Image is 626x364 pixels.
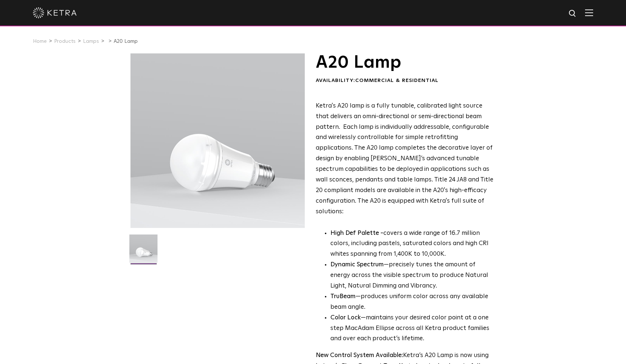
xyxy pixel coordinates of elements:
[330,293,356,300] strong: TruBeam
[33,39,47,44] a: Home
[330,260,494,292] li: —precisely tunes the amount of energy across the visible spectrum to produce Natural Light, Natur...
[330,292,494,313] li: —produces uniform color across any available beam angle.
[83,39,99,44] a: Lamps
[316,352,403,359] strong: New Control System Available:
[330,313,494,345] li: —maintains your desired color point at a one step MacAdam Ellipse across all Ketra product famili...
[33,7,77,18] img: ketra-logo-2019-white
[54,39,76,44] a: Products
[330,230,383,236] strong: High Def Palette -
[129,234,158,268] img: A20-Lamp-2021-Web-Square
[114,39,138,44] a: A20 Lamp
[585,9,593,16] img: Hamburger%20Nav.svg
[316,53,494,72] h1: A20 Lamp
[330,315,361,321] strong: Color Lock
[355,78,439,83] span: Commercial & Residential
[316,103,493,215] span: Ketra's A20 lamp is a fully tunable, calibrated light source that delivers an omni-directional or...
[568,9,577,18] img: search icon
[330,262,384,268] strong: Dynamic Spectrum
[330,228,494,260] p: covers a wide range of 16.7 million colors, including pastels, saturated colors and high CRI whit...
[316,77,494,85] div: Availability:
